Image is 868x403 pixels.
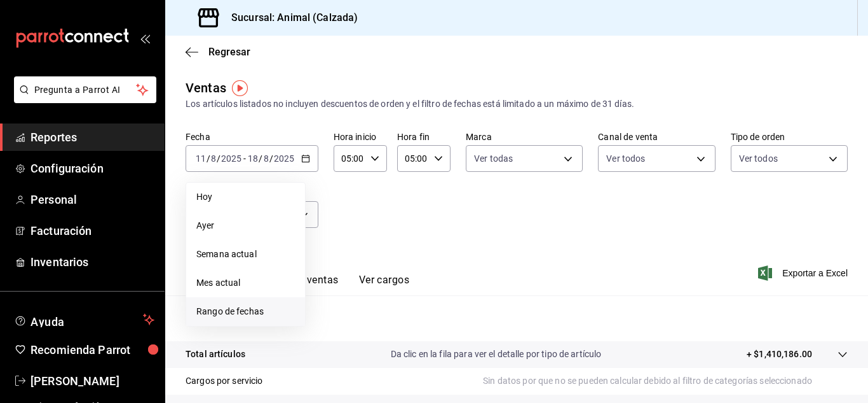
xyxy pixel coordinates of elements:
[731,132,848,141] label: Tipo de orden
[359,274,410,295] button: Ver cargos
[247,153,259,164] input: --
[208,46,250,58] span: Regresar
[9,92,156,106] a: Pregunta a Parrot AI
[206,274,409,295] div: navigation tabs
[186,374,263,388] p: Cargos por servicio
[210,153,217,164] input: --
[598,132,715,141] label: Canal de venta
[196,276,295,290] span: Mes actual
[259,153,262,164] span: /
[186,46,250,58] button: Regresar
[263,153,269,164] input: --
[391,348,602,361] p: Da clic en la fila para ver el detalle por tipo de artículo
[207,153,210,164] span: /
[34,83,137,97] span: Pregunta a Parrot AI
[31,191,154,208] span: Personal
[31,253,154,271] span: Inventarios
[196,248,295,261] span: Semana actual
[31,160,154,177] span: Configuración
[140,33,150,43] button: open_drawer_menu
[186,348,245,361] p: Total artículos
[761,265,848,281] button: Exportar a Excel
[186,78,226,97] div: Ventas
[243,153,246,164] span: -
[31,312,138,327] span: Ayuda
[196,305,295,318] span: Rango de fechas
[31,372,154,390] span: [PERSON_NAME]
[186,311,848,326] p: Resumen
[220,153,242,164] input: ----
[288,274,339,295] button: Ver ventas
[232,80,248,96] img: Tooltip marker
[747,348,812,361] p: + $1,410,186.00
[217,153,220,164] span: /
[186,97,848,111] div: Los artículos listados no incluyen descuentos de orden y el filtro de fechas está limitado a un m...
[195,153,207,164] input: --
[14,76,156,103] button: Pregunta a Parrot AI
[196,219,295,232] span: Ayer
[606,152,645,165] span: Ver todos
[269,153,273,164] span: /
[739,152,778,165] span: Ver todos
[273,153,295,164] input: ----
[186,132,318,141] label: Fecha
[466,132,583,141] label: Marca
[31,129,154,146] span: Reportes
[483,374,848,388] p: Sin datos por que no se pueden calcular debido al filtro de categorías seleccionado
[334,132,387,141] label: Hora inicio
[196,190,295,204] span: Hoy
[31,222,154,239] span: Facturación
[397,132,451,141] label: Hora fin
[31,341,154,358] span: Recomienda Parrot
[474,152,513,165] span: Ver todas
[221,10,358,25] h3: Sucursal: Animal (Calzada)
